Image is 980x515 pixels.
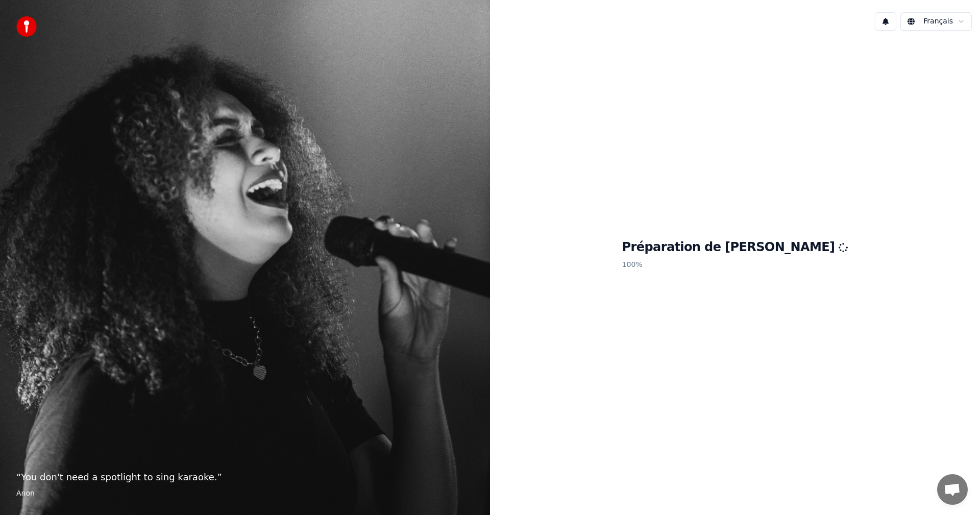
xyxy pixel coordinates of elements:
p: 100 % [622,256,848,274]
p: “ You don't need a spotlight to sing karaoke. ” [16,470,474,484]
img: youka [16,16,37,37]
h1: Préparation de [PERSON_NAME] [622,239,848,256]
div: Ouvrir le chat [937,474,968,505]
footer: Anon [16,488,474,499]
